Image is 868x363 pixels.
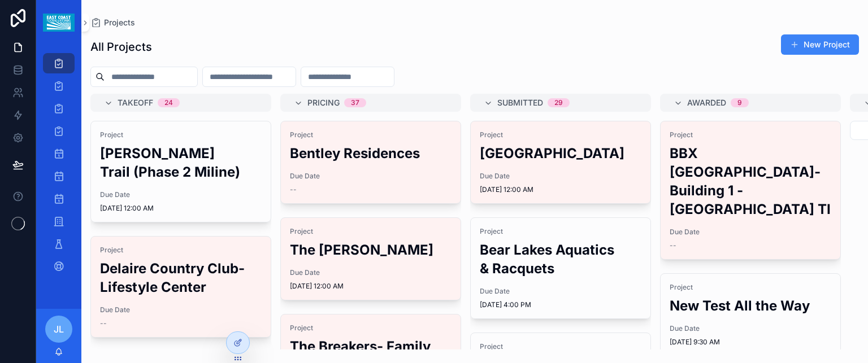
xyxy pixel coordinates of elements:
span: Submitted [497,97,543,108]
h2: BBX [GEOGRAPHIC_DATA]-Building 1 - [GEOGRAPHIC_DATA] TI [670,144,831,218]
span: -- [290,185,297,194]
img: App logo [43,14,74,32]
span: Takeoff [118,97,153,108]
span: Due Date [670,228,831,237]
span: Project [670,283,831,292]
div: 29 [554,98,563,107]
a: ProjectBentley ResidencesDue Date-- [280,121,461,204]
span: [DATE] 9:30 AM [670,338,831,347]
span: [DATE] 4:00 PM [480,300,641,309]
span: Project [290,130,452,139]
a: ProjectDelaire Country Club- Lifestyle CenterDue Date-- [90,236,271,338]
span: Pricing [307,97,340,108]
a: Projects [90,17,135,28]
a: Project[GEOGRAPHIC_DATA]Due Date[DATE] 12:00 AM [470,121,651,204]
span: -- [100,319,107,328]
div: 9 [737,98,742,107]
span: Due Date [290,268,452,277]
span: Project [290,323,452,333]
a: ProjectNew Test All the WayDue Date[DATE] 9:30 AM [660,273,841,356]
span: Due Date [100,190,262,199]
span: JL [54,322,64,336]
span: Project [480,227,641,236]
h2: Delaire Country Club- Lifestyle Center [100,259,262,296]
h1: All Projects [90,39,152,55]
div: 24 [164,98,173,107]
a: ProjectBBX [GEOGRAPHIC_DATA]-Building 1 - [GEOGRAPHIC_DATA] TIDue Date-- [660,121,841,260]
span: Project [100,246,262,255]
h2: [GEOGRAPHIC_DATA] [480,144,641,163]
button: New Project [781,34,859,55]
span: Project [670,130,831,139]
span: [DATE] 12:00 AM [290,282,452,291]
h2: Bear Lakes Aquatics & Racquets [480,240,641,278]
a: ProjectThe [PERSON_NAME]Due Date[DATE] 12:00 AM [280,217,461,300]
span: Due Date [480,287,641,296]
span: Project [480,130,641,139]
div: scrollable content [36,45,81,291]
a: Project[PERSON_NAME] Trail (Phase 2 Miline)Due Date[DATE] 12:00 AM [90,121,271,222]
span: Due Date [290,172,452,181]
span: Due Date [480,172,641,181]
span: Projects [104,17,135,28]
span: Due Date [100,305,262,314]
h2: Bentley Residences [290,144,452,163]
span: Project [100,130,262,139]
span: [DATE] 12:00 AM [100,204,262,213]
span: [DATE] 12:00 AM [480,185,641,194]
span: Due Date [670,324,831,333]
span: -- [670,241,676,250]
a: ProjectBear Lakes Aquatics & RacquetsDue Date[DATE] 4:00 PM [470,217,651,319]
h2: The [PERSON_NAME] [290,240,452,259]
span: Project [480,342,641,351]
span: Project [290,227,452,236]
div: 37 [351,98,359,107]
h2: New Test All the Way [670,296,831,315]
span: Awarded [687,97,726,108]
h2: [PERSON_NAME] Trail (Phase 2 Miline) [100,144,262,181]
